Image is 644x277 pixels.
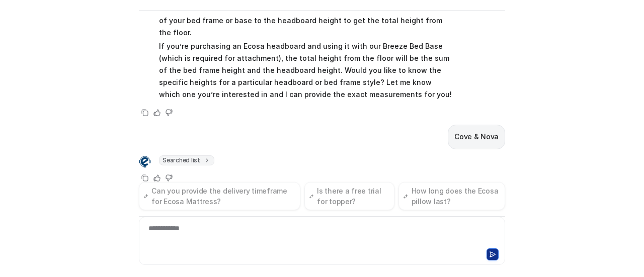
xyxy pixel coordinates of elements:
[139,182,300,210] button: Can you provide the delivery timeframe for Ecosa Mattress?
[159,40,453,101] p: If you’re purchasing an Ecosa headboard and using it with our Breeze Bed Base (which is required ...
[159,155,214,165] span: Searched list
[398,182,505,210] button: How long does the Ecosa pillow last?
[139,156,151,168] img: Widget
[304,182,394,210] button: Is there a free trial for topper?
[454,131,499,143] p: Cove & Nova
